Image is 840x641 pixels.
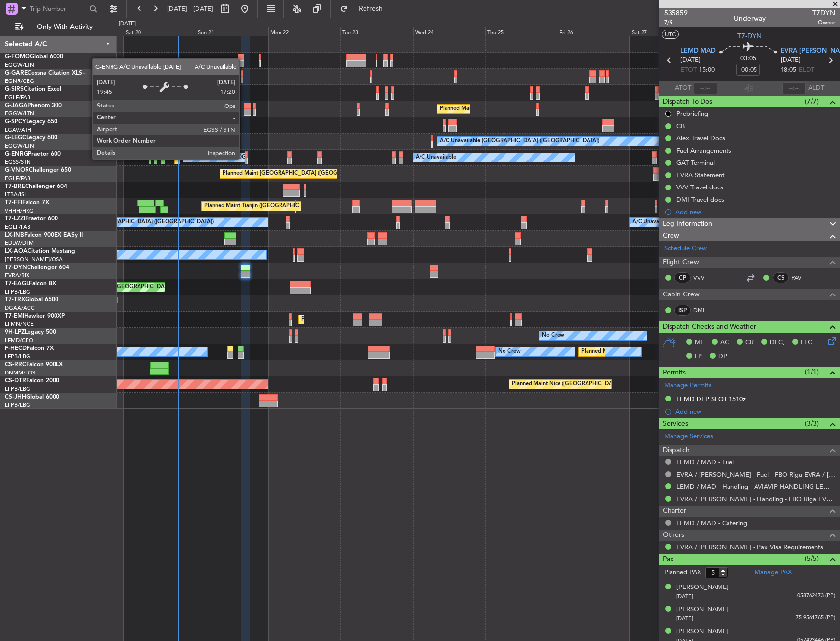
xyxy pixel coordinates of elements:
[664,244,707,254] a: Schedule Crew
[695,338,704,347] span: MF
[5,70,28,76] span: G-GARE
[5,385,30,393] a: LFPB/LBG
[676,470,835,479] a: EVRA / [PERSON_NAME] - Fuel - FBO Riga EVRA / [PERSON_NAME]
[805,367,819,377] span: (1/1)
[301,312,395,327] div: Planned Maint [GEOGRAPHIC_DATA]
[734,13,766,24] div: Underway
[340,27,413,36] div: Tue 23
[720,338,729,347] span: AC
[791,273,813,282] a: PAV
[5,103,28,108] span: G-JAGA
[676,109,708,118] div: Prebriefing
[558,27,630,36] div: Fri 26
[740,54,756,64] span: 03:05
[485,27,558,36] div: Thu 25
[5,159,31,166] a: EGSS/STN
[54,215,214,230] div: A/C Unavailable [GEOGRAPHIC_DATA] ([GEOGRAPHIC_DATA])
[755,568,792,578] a: Manage PAX
[676,627,728,637] div: [PERSON_NAME]
[440,134,599,149] div: A/C Unavailable [GEOGRAPHIC_DATA] ([GEOGRAPHIC_DATA])
[680,46,716,56] span: LEMD MAD
[5,281,29,287] span: T7-EAGL
[5,110,34,117] a: EGGW/LTN
[5,94,30,101] a: EGLF/FAB
[5,119,26,125] span: G-SPCY
[781,65,796,75] span: 18:05
[5,232,83,238] a: LX-INBFalcon 900EX EASy II
[663,506,686,517] span: Charter
[801,338,812,347] span: FFC
[5,216,58,222] a: T7-LZZIPraetor 600
[5,78,34,85] a: EGNR/CEG
[805,553,819,563] span: (5/5)
[799,65,814,75] span: ELDT
[336,1,394,17] button: Refresh
[5,281,56,287] a: T7-EAGLFalcon 8X
[693,306,715,315] a: DMI
[770,338,784,347] span: DFC,
[5,346,54,351] a: F-HECDFalcon 7X
[581,345,736,359] div: Planned Maint [GEOGRAPHIC_DATA] ([GEOGRAPHIC_DATA])
[5,191,27,198] a: LTBA/ISL
[676,183,723,191] div: VVV Travel docs
[5,200,22,206] span: T7-FFI
[5,232,24,238] span: LX-INB
[5,86,24,92] span: G-SIRS
[808,83,824,93] span: ALDT
[5,248,75,254] a: LX-AOACitation Mustang
[694,82,717,94] input: --:--
[5,329,25,335] span: 9H-LPZ
[676,593,693,600] span: [DATE]
[5,265,69,270] a: T7-DYNChallenger 604
[5,256,63,263] a: [PERSON_NAME]/QSA
[695,352,702,362] span: FP
[5,223,30,231] a: EGLF/FAB
[5,167,71,173] a: G-VNORChallenger 650
[781,55,801,65] span: [DATE]
[5,320,34,328] a: LFMN/NCE
[674,305,691,316] div: ISP
[664,568,701,578] label: Planned PAX
[5,200,49,206] a: T7-FFIFalcon 7X
[5,103,62,108] a: G-JAGAPhenom 300
[676,146,731,155] div: Fuel Arrangements
[5,401,30,409] a: LFPB/LBG
[630,27,702,36] div: Sat 27
[119,20,136,28] div: [DATE]
[5,119,57,125] a: G-SPCYLegacy 650
[5,313,65,319] a: T7-EMIHawker 900XP
[663,554,673,565] span: Pax
[797,592,835,600] span: 058762473 (PP)
[416,150,456,165] div: A/C Unavailable
[5,313,24,319] span: T7-EMI
[5,184,25,189] span: T7-BRE
[512,377,621,392] div: Planned Maint Nice ([GEOGRAPHIC_DATA])
[676,495,835,503] a: EVRA / [PERSON_NAME] - Handling - FBO Riga EVRA / [PERSON_NAME]
[5,151,61,157] a: G-ENRGPraetor 600
[663,530,684,541] span: Others
[268,27,340,36] div: Mon 22
[196,27,268,36] div: Sun 21
[663,230,679,241] span: Crew
[204,199,319,214] div: Planned Maint Tianjin ([GEOGRAPHIC_DATA])
[5,167,29,173] span: G-VNOR
[674,272,691,283] div: CP
[5,337,33,344] a: LFMD/CEQ
[664,18,688,27] span: 7/9
[26,24,104,30] span: Only With Activity
[805,418,819,428] span: (3/3)
[5,135,57,141] a: G-LEGCLegacy 600
[663,321,756,333] span: Dispatch Checks and Weather
[676,195,724,204] div: DMI Travel docs
[718,352,727,362] span: DP
[5,54,30,60] span: G-FOMO
[5,54,63,60] a: G-FOMOGlobal 6000
[5,369,35,376] a: DNMM/LOS
[5,70,86,76] a: G-GARECessna Citation XLS+
[5,329,56,335] a: 9H-LPZLegacy 500
[5,394,26,400] span: CS-JHH
[5,297,58,303] a: T7-TRXGlobal 6500
[663,367,686,378] span: Permits
[498,345,521,359] div: No Crew
[675,83,691,93] span: ATOT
